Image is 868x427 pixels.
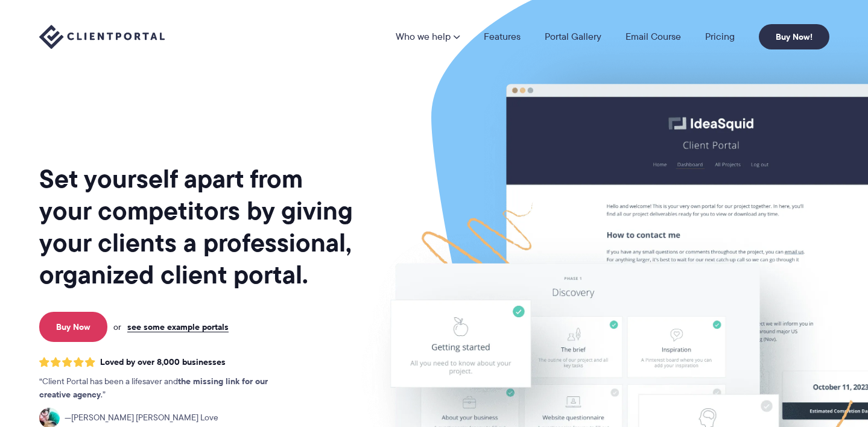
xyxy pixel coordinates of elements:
a: Portal Gallery [545,32,601,42]
h1: Set yourself apart from your competitors by giving your clients a professional, organized client ... [39,163,355,291]
a: Who we help [396,32,460,42]
a: Pricing [705,32,735,42]
a: Email Course [626,32,681,42]
a: see some example portals [127,321,229,332]
p: Client Portal has been a lifesaver and . [39,375,293,402]
a: Features [484,32,521,42]
span: or [113,321,121,332]
a: Buy Now [39,312,107,342]
a: Buy Now! [759,24,829,49]
strong: the missing link for our creative agency [39,375,268,401]
span: [PERSON_NAME] [PERSON_NAME] Love [65,411,218,425]
span: Loved by over 8,000 businesses [100,357,226,367]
